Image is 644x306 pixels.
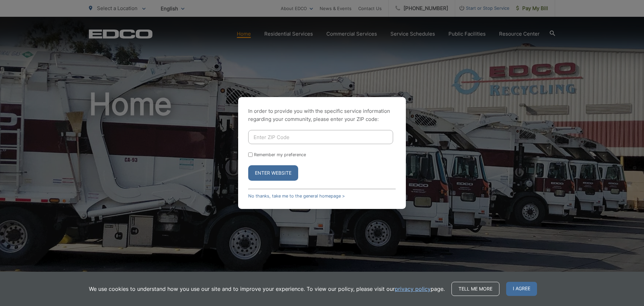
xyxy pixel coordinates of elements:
[451,282,499,296] a: Tell me more
[395,285,431,293] a: privacy policy
[248,107,396,123] p: In order to provide you with the specific service information regarding your community, please en...
[248,193,345,199] a: No thanks, take me to the general homepage >
[248,130,393,144] input: Enter ZIP Code
[254,152,306,157] label: Remember my preference
[89,285,445,293] p: We use cookies to understand how you use our site and to improve your experience. To view our pol...
[248,165,298,181] button: Enter Website
[506,282,537,296] span: I agree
